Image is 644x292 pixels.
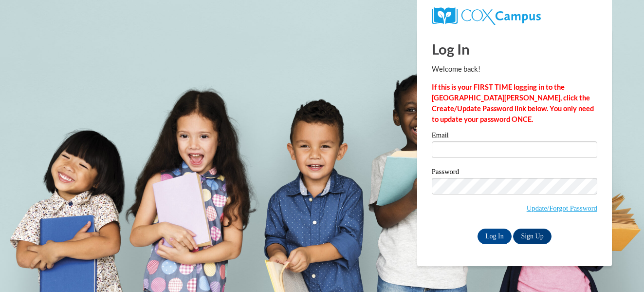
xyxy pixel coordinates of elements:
a: Update/Forgot Password [527,204,597,212]
p: Welcome back! [432,64,597,75]
a: COX Campus [432,7,597,25]
label: Password [432,168,597,178]
label: Email [432,132,597,141]
strong: If this is your FIRST TIME logging in to the [GEOGRAPHIC_DATA][PERSON_NAME], click the Create/Upd... [432,83,594,123]
input: Log In [478,229,512,244]
h1: Log In [432,39,597,59]
a: Sign Up [513,229,551,244]
img: COX Campus [432,7,541,25]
